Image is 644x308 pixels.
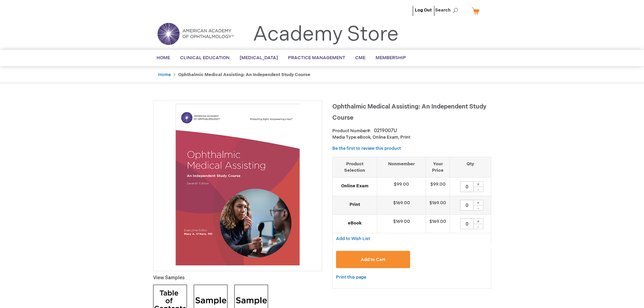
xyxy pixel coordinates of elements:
[377,215,426,233] td: $169.00
[336,220,374,227] strong: eBook
[460,181,474,192] input: Qty
[288,55,345,61] span: Practice Management
[473,224,483,229] div: -
[157,104,318,265] img: Ophthalmic Medical Assisting: An Independent Study Course
[426,177,450,196] td: $99.00
[332,103,486,121] span: Ophthalmic Medical Assisting: An Independent Study Course
[376,55,406,61] span: Membership
[426,196,450,215] td: $169.00
[178,72,310,77] strong: Ophthalmic Medical Assisting: An Independent Study Course
[336,251,410,268] button: Add to Cart
[153,275,322,281] p: View Samples
[332,146,401,151] a: Be the first to review this product
[473,205,483,211] div: -
[361,257,385,262] span: Add to Cart
[377,196,426,215] td: $169.00
[450,157,491,177] th: Qty
[336,273,366,282] a: Print this page
[336,236,370,241] span: Add to Wish List
[332,128,371,134] strong: Product Number
[333,157,377,177] th: Product Selection
[336,183,374,189] strong: Online Exam
[426,215,450,233] td: $169.00
[332,134,491,141] p: eBook, Online Exam, Print
[473,200,483,206] div: +
[460,218,474,229] input: Qty
[180,55,230,61] span: Clinical Education
[355,55,365,61] span: CME
[336,202,374,208] strong: Print
[157,55,170,61] span: Home
[435,3,461,17] span: Search
[374,127,397,134] div: 0219007U
[332,135,357,140] strong: Media Type:
[473,218,483,224] div: +
[240,55,278,61] span: [MEDICAL_DATA]
[377,157,426,177] th: Nonmember
[415,7,432,13] a: Log Out
[253,22,399,47] a: Academy Store
[460,200,474,211] input: Qty
[158,72,171,77] a: Home
[426,157,450,177] th: Your Price
[377,177,426,196] td: $99.00
[473,187,483,192] div: -
[473,181,483,187] div: +
[336,236,370,241] a: Add to Wish List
